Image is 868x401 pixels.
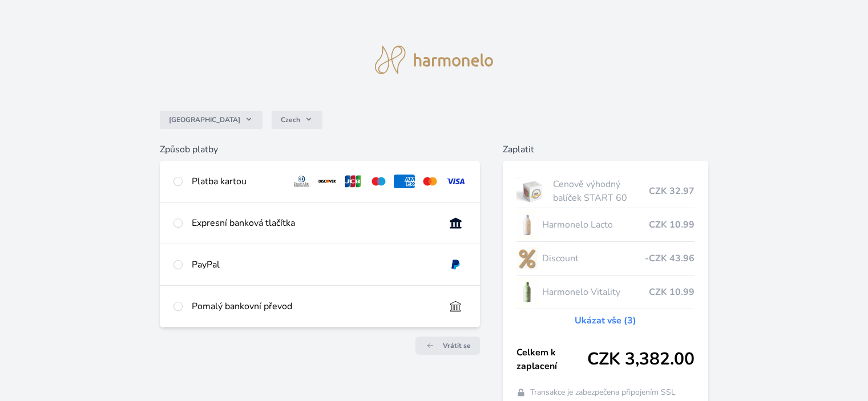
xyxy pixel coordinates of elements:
span: CZK 10.99 [649,285,695,299]
img: onlineBanking_CZ.svg [445,216,466,230]
img: logo.svg [375,46,494,74]
div: Expresní banková tlačítka [192,216,435,230]
img: bankTransfer_IBAN.svg [445,299,466,313]
span: Discount [542,252,644,265]
img: jcb.svg [342,175,364,188]
span: Transakce je zabezpečena připojením SSL [530,387,676,398]
img: discover.svg [317,175,338,188]
button: [GEOGRAPHIC_DATA] [160,111,263,129]
img: maestro.svg [368,175,389,188]
img: diners.svg [291,175,312,188]
span: Celkem k zaplacení [516,346,587,373]
h6: Zaplatit [503,143,708,156]
span: CZK 3,382.00 [587,349,695,370]
img: paypal.svg [445,258,466,272]
span: CZK 32.97 [649,184,695,198]
img: mc.svg [419,175,441,188]
img: CLEAN_VITALITY_se_stinem_x-lo.jpg [516,278,538,306]
span: Vrátit se [443,341,471,350]
span: -CZK 43.96 [645,252,695,265]
span: [GEOGRAPHIC_DATA] [169,115,240,124]
span: Harmonelo Vitality [542,285,648,299]
a: Ukázat vše (3) [575,314,636,327]
span: Czech [281,115,300,124]
img: amex.svg [394,175,415,188]
div: Pomalý bankovní převod [192,299,435,313]
a: Vrátit se [415,337,480,355]
img: visa.svg [445,175,466,188]
div: PayPal [192,258,435,272]
button: Czech [272,111,322,129]
img: start.jpg [516,177,549,205]
img: discount-lo.png [516,244,538,273]
span: CZK 10.99 [649,218,695,232]
img: CLEAN_LACTO_se_stinem_x-hi-lo.jpg [516,210,538,239]
span: Cenově výhodný balíček START 60 [553,177,648,205]
span: Harmonelo Lacto [542,218,648,232]
div: Platba kartou [192,175,282,188]
h6: Způsob platby [160,143,479,156]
